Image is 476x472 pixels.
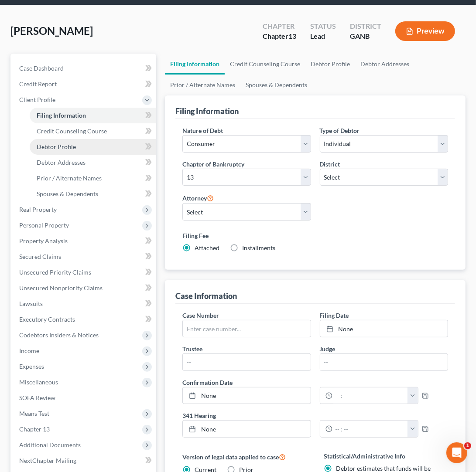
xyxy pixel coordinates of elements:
label: Filing Date [320,311,349,320]
div: Filing Information [175,106,239,116]
span: Additional Documents [19,441,81,448]
span: Credit Counseling Course [37,127,107,135]
a: None [320,320,448,337]
a: Credit Report [12,76,156,92]
span: Expenses [19,363,44,370]
span: Unsecured Nonpriority Claims [19,284,103,292]
span: Personal Property [19,221,69,229]
input: -- : -- [332,421,408,437]
span: Case Dashboard [19,65,64,72]
span: Codebtors Insiders & Notices [19,331,99,339]
a: Prior / Alternate Names [30,170,156,186]
input: -- : -- [332,387,408,404]
iframe: Intercom live chat [446,442,467,463]
label: Trustee [182,344,202,353]
a: Credit Counseling Course [225,54,305,75]
span: Unsecured Priority Claims [19,268,91,276]
span: Attached [195,244,219,251]
span: NextChapter Mailing [19,457,76,464]
a: Lawsuits [12,296,156,312]
span: Debtor Addresses [37,159,86,166]
label: Filing Fee [182,231,448,240]
span: Credit Report [19,80,57,88]
div: GANB [350,31,381,41]
a: None [183,421,310,437]
a: Debtor Addresses [355,54,414,75]
span: Miscellaneous [19,378,58,386]
div: District [350,21,381,31]
a: NextChapter Mailing [12,453,156,469]
label: Case Number [182,311,219,320]
label: Confirmation Date [178,378,452,387]
input: Enter case number... [183,320,310,337]
label: Statistical/Administrative Info [324,452,448,461]
label: Nature of Debt [182,126,223,135]
span: [PERSON_NAME] [10,24,93,37]
span: Chapter 13 [19,425,50,433]
a: Filing Information [165,54,225,75]
div: Status [310,21,336,31]
label: District [320,160,340,169]
label: Version of legal data applied to case [182,452,306,462]
label: Type of Debtor [320,126,360,135]
span: Debtor Profile [37,143,76,150]
a: Property Analysis [12,233,156,249]
a: Debtor Profile [30,139,156,155]
span: Filing Information [37,112,86,119]
span: Secured Claims [19,253,61,260]
span: SOFA Review [19,394,55,401]
a: Case Dashboard [12,61,156,76]
input: -- [320,354,448,370]
a: Unsecured Nonpriority Claims [12,280,156,296]
span: 1 [464,442,471,449]
a: Secured Claims [12,249,156,265]
label: Attorney [182,193,214,203]
span: 13 [288,32,296,40]
a: Spouses & Dependents [30,186,156,202]
label: Chapter of Bankruptcy [182,160,244,169]
span: Income [19,347,39,354]
a: Prior / Alternate Names [165,75,240,95]
span: Client Profile [19,96,55,103]
span: Prior / Alternate Names [37,174,102,182]
span: Property Analysis [19,237,68,244]
span: Real Property [19,206,57,213]
a: Filing Information [30,108,156,123]
div: Case Information [175,291,237,301]
a: Debtor Addresses [30,155,156,170]
a: Executory Contracts [12,312,156,327]
span: Installments [242,244,275,251]
a: Unsecured Priority Claims [12,265,156,280]
label: 341 Hearing [178,411,452,420]
div: Chapter [263,21,296,31]
a: Spouses & Dependents [240,75,312,95]
a: None [183,387,310,404]
div: Lead [310,31,336,41]
button: Preview [395,21,455,41]
a: Debtor Profile [305,54,355,75]
input: -- [183,354,310,370]
label: Judge [320,344,336,353]
span: Executory Contracts [19,316,75,323]
div: Chapter [263,31,296,41]
a: Credit Counseling Course [30,123,156,139]
span: Lawsuits [19,300,43,307]
a: SOFA Review [12,390,156,406]
span: Means Test [19,410,49,417]
span: Spouses & Dependents [37,190,98,197]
